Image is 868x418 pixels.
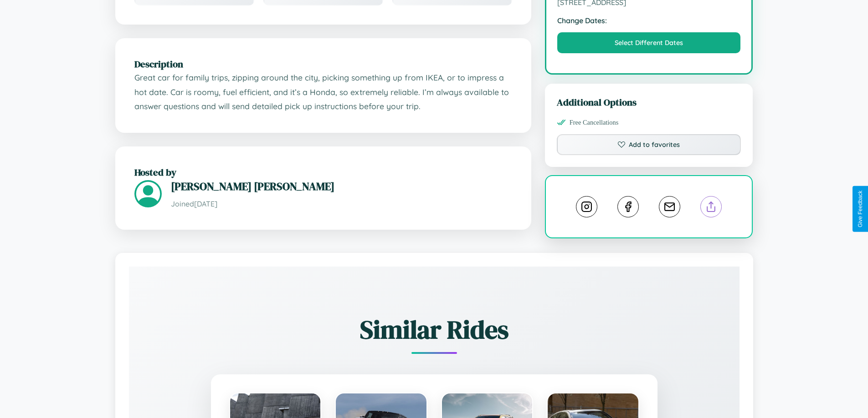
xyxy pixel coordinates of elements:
p: Joined [DATE] [171,197,512,211]
span: Free Cancellations [570,119,619,126]
h3: [PERSON_NAME] [PERSON_NAME] [171,179,512,194]
strong: Change Dates: [557,16,741,25]
p: Great car for family trips, zipping around the city, picking something up from IKEA, or to impres... [134,71,512,114]
div: Give Feedback [857,191,863,227]
h3: Additional Options [557,96,741,109]
button: Add to favorites [557,134,741,155]
button: Select Different Dates [557,32,741,53]
h2: Similar Rides [161,312,708,347]
h2: Description [134,57,512,71]
h2: Hosted by [134,166,512,179]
